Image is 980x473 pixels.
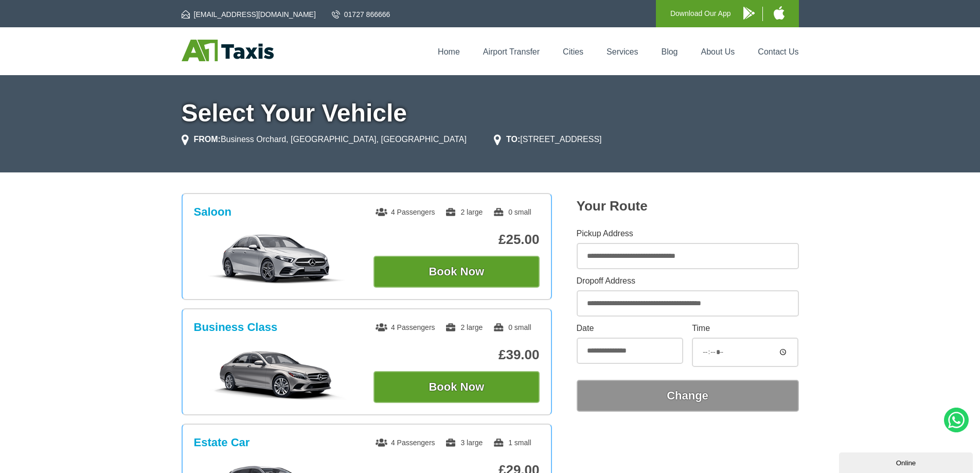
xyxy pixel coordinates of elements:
iframe: chat widget [839,450,975,473]
a: Home [438,47,460,56]
p: £25.00 [373,232,540,248]
h3: Estate Car [194,436,250,449]
span: 3 large [445,439,483,447]
a: Blog [661,47,678,56]
h2: Your Route [577,198,799,214]
a: Airport Transfer [483,47,540,56]
img: Saloon [199,233,354,285]
a: Cities [563,47,583,56]
a: Services [607,47,638,56]
a: 01727 866666 [332,9,390,20]
label: Dropoff Address [577,277,799,285]
p: £39.00 [373,347,540,363]
img: A1 Taxis iPhone App [774,6,785,20]
h1: Select Your Vehicle [182,101,799,126]
strong: TO: [506,135,520,144]
button: Book Now [373,256,540,288]
span: 0 small [493,323,531,331]
img: Business Class [199,348,354,400]
label: Time [692,324,798,332]
li: Business Orchard, [GEOGRAPHIC_DATA], [GEOGRAPHIC_DATA] [182,133,467,146]
img: A1 Taxis St Albans LTD [182,40,274,61]
h3: Business Class [194,321,278,334]
p: Download Our App [670,7,731,20]
span: 2 large [445,208,483,216]
a: [EMAIL_ADDRESS][DOMAIN_NAME] [182,9,316,20]
h3: Saloon [194,205,231,219]
span: 2 large [445,323,483,331]
button: Change [577,380,799,412]
span: 4 Passengers [376,323,435,331]
span: 4 Passengers [376,208,435,216]
span: 1 small [493,439,531,447]
button: Book Now [373,371,540,403]
a: About Us [701,47,735,56]
label: Pickup Address [577,230,799,238]
a: Contact Us [758,47,798,56]
li: [STREET_ADDRESS] [494,133,602,146]
label: Date [577,324,683,332]
strong: FROM: [194,135,221,144]
span: 4 Passengers [376,439,435,447]
span: 0 small [493,208,531,216]
img: A1 Taxis Android App [743,7,755,20]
